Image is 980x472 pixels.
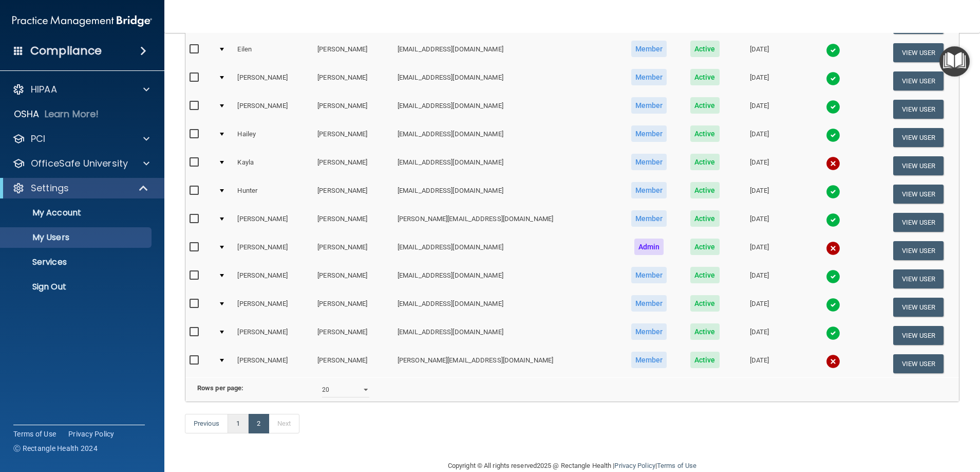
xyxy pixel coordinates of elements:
img: PMB logo [12,11,152,31]
td: [DATE] [730,321,788,350]
td: [EMAIL_ADDRESS][DOMAIN_NAME] [393,265,619,293]
a: Terms of Use [657,462,696,469]
span: Member [631,125,667,142]
td: [EMAIL_ADDRESS][DOMAIN_NAME] [393,39,619,67]
td: [DATE] [730,180,788,208]
img: tick.e7d51cea.svg [826,326,840,340]
span: Active [690,267,720,283]
td: [EMAIL_ADDRESS][DOMAIN_NAME] [393,321,619,350]
td: [DATE] [730,237,788,265]
td: [PERSON_NAME] [313,237,393,265]
p: Settings [31,182,69,194]
button: View User [893,326,944,345]
td: [DATE] [730,265,788,293]
td: [PERSON_NAME] [233,208,313,237]
td: [PERSON_NAME] [313,67,393,95]
span: Active [690,239,720,255]
td: [DATE] [730,152,788,180]
td: [PERSON_NAME] [313,152,393,180]
td: [PERSON_NAME] [313,95,393,123]
button: View User [893,43,944,62]
img: tick.e7d51cea.svg [826,100,840,114]
span: Member [631,295,667,312]
b: Rows per page: [197,384,243,392]
span: Member [631,97,667,114]
span: Member [631,267,667,283]
td: [DATE] [730,208,788,237]
span: Member [631,69,667,85]
a: HIPAA [12,83,149,96]
img: tick.e7d51cea.svg [826,71,840,86]
td: [PERSON_NAME] [233,67,313,95]
button: View User [893,100,944,119]
img: cross.ca9f0e7f.svg [826,241,840,256]
td: [EMAIL_ADDRESS][DOMAIN_NAME] [393,237,619,265]
td: [PERSON_NAME] [313,265,393,293]
p: Sign Out [7,282,147,292]
button: View User [893,354,944,373]
td: [PERSON_NAME] [313,350,393,377]
p: My Account [7,208,147,218]
td: [EMAIL_ADDRESS][DOMAIN_NAME] [393,293,619,321]
p: OfficeSafe University [31,157,128,170]
td: Eilen [233,39,313,67]
a: Terms of Use [13,429,56,439]
td: [PERSON_NAME] [313,321,393,350]
span: Active [690,352,720,368]
a: Settings [12,182,149,194]
td: [EMAIL_ADDRESS][DOMAIN_NAME] [393,152,619,180]
span: Active [690,323,720,340]
img: tick.e7d51cea.svg [826,185,840,199]
td: [DATE] [730,67,788,95]
td: [EMAIL_ADDRESS][DOMAIN_NAME] [393,95,619,123]
td: [PERSON_NAME] [233,350,313,377]
td: [PERSON_NAME] [233,95,313,123]
span: Member [631,323,667,340]
td: [PERSON_NAME] [313,293,393,321]
img: tick.e7d51cea.svg [826,213,840,227]
p: Learn More! [45,108,99,120]
button: View User [893,241,944,260]
td: Hunter [233,180,313,208]
button: View User [893,128,944,147]
td: [DATE] [730,350,788,377]
img: cross.ca9f0e7f.svg [826,354,840,369]
td: [DATE] [730,293,788,321]
a: PCI [12,133,149,145]
span: Member [631,352,667,368]
td: [PERSON_NAME] [233,237,313,265]
span: Active [690,41,720,57]
button: View User [893,269,944,288]
span: Active [690,182,720,198]
button: View User [893,298,944,317]
img: tick.e7d51cea.svg [826,298,840,312]
a: 2 [248,414,269,433]
td: Hailey [233,123,313,152]
span: Active [690,154,720,170]
td: Kayla [233,152,313,180]
td: [PERSON_NAME][EMAIL_ADDRESS][DOMAIN_NAME] [393,208,619,237]
span: Admin [634,239,664,255]
button: View User [893,156,944,175]
a: Privacy Policy [68,429,115,439]
a: Privacy Policy [614,462,655,469]
span: Member [631,182,667,198]
span: Ⓒ Rectangle Health 2024 [13,443,98,453]
img: tick.e7d51cea.svg [826,43,840,58]
span: Member [631,154,667,170]
td: [PERSON_NAME][EMAIL_ADDRESS][DOMAIN_NAME] [393,350,619,377]
td: [PERSON_NAME] [233,321,313,350]
td: [EMAIL_ADDRESS][DOMAIN_NAME] [393,123,619,152]
td: [EMAIL_ADDRESS][DOMAIN_NAME] [393,67,619,95]
td: [PERSON_NAME] [233,265,313,293]
button: View User [893,185,944,204]
button: Open Resource Center [939,46,970,77]
p: HIPAA [31,83,57,96]
img: tick.e7d51cea.svg [826,128,840,142]
td: [DATE] [730,95,788,123]
button: View User [893,213,944,232]
img: tick.e7d51cea.svg [826,269,840,284]
span: Active [690,125,720,142]
p: My Users [7,232,147,243]
h4: Compliance [30,44,102,58]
